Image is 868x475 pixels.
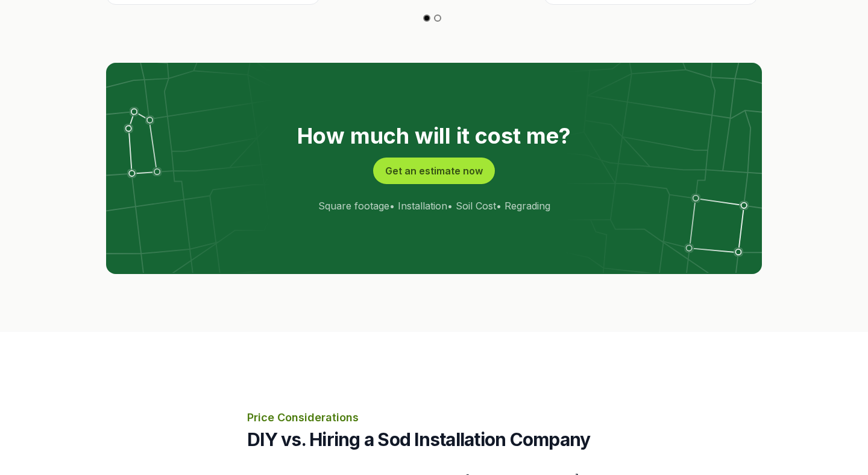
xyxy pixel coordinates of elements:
h2: DIY vs. Hiring a Sod Installation Company [247,429,621,450]
button: Get an estimate now [373,158,495,184]
p: Price Considerations [247,409,621,426]
button: Go to slide 2 [434,14,441,22]
button: Go to slide 1 [423,14,430,22]
img: lot lines graphic [106,63,762,273]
